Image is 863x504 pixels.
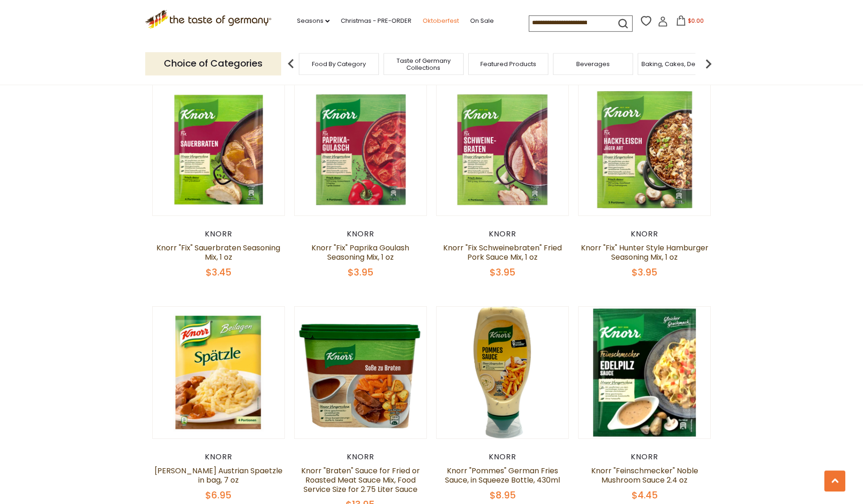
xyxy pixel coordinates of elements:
a: Knorr "Fix" Sauerbraten Seasoning Mix, 1 oz [156,242,280,262]
div: Knorr [152,452,285,462]
img: Knorr [153,307,284,438]
a: Christmas - PRE-ORDER [341,16,411,26]
span: $4.45 [632,489,658,502]
div: Knorr [436,452,569,462]
a: Knorr "Braten" Sauce for Fried or Roasted Meat Sauce Mix, Food Service Size for 2.75 Liter Sauce [301,465,420,495]
img: Knorr [437,84,568,215]
img: Knorr [579,84,710,215]
a: [PERSON_NAME] Austrian Spaetzle in bag, 7 oz [155,465,283,485]
div: Knorr [294,452,427,462]
img: next arrow [699,54,718,73]
img: Knorr [437,307,568,438]
img: Knorr [295,307,426,438]
span: $3.95 [348,266,373,279]
div: Knorr [436,229,569,239]
a: Knorr "Fix" Paprika Goulash Seasoning Mix, 1 oz [311,242,409,262]
a: Taste of Germany Collections [386,57,461,71]
span: $3.95 [632,266,657,279]
a: On Sale [470,16,494,26]
div: Knorr [152,229,285,239]
div: Knorr [578,452,711,462]
div: Knorr [294,229,427,239]
p: Choice of Categories [145,52,281,75]
span: $8.95 [490,489,516,502]
a: Knorr "Fix" Hunter Style Hamburger Seasoning Mix, 1 oz [581,242,708,262]
a: Beverages [576,60,610,67]
a: Food By Category [312,60,366,67]
div: Knorr [578,229,711,239]
span: $3.95 [490,266,515,279]
a: Oktoberfest [423,16,459,26]
span: $0.00 [688,17,704,25]
img: Knorr [153,84,284,215]
a: Baking, Cakes, Desserts [641,60,714,67]
img: previous arrow [282,54,300,73]
a: Seasons [297,16,330,26]
a: Knorr "Feinschmecker" Noble Mushroom Sauce 2.4 oz [591,465,698,485]
a: Knorr "Pommes" German Fries Sauce, in Squeeze Bottle, 430ml [445,465,560,485]
a: Knorr "Fix Schweinebraten" Fried Pork Sauce Mix, 1 oz [443,242,562,262]
button: $0.00 [670,15,709,29]
img: Knorr [579,307,710,438]
img: Knorr [295,84,426,215]
span: $3.45 [206,266,231,279]
span: $6.95 [205,489,231,502]
a: Featured Products [480,60,536,67]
